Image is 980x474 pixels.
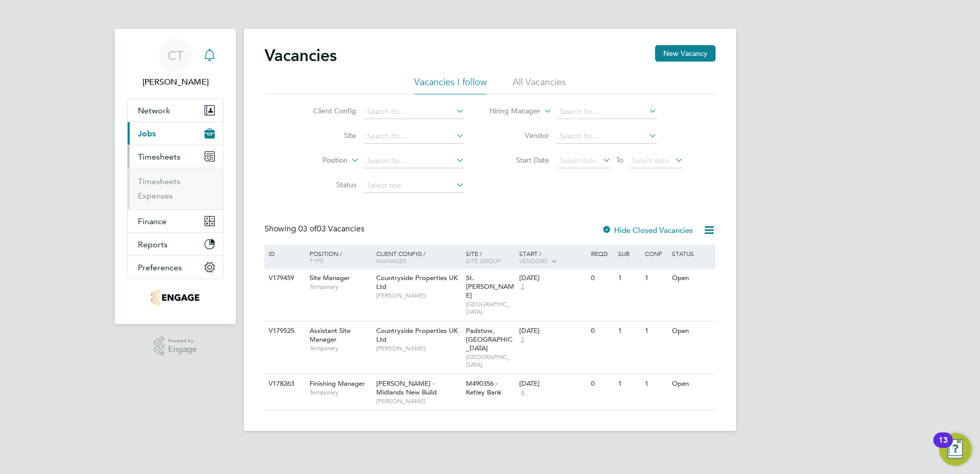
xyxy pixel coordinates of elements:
[519,274,586,283] div: [DATE]
[127,39,223,88] a: CT[PERSON_NAME]
[310,256,324,265] span: Type
[588,269,615,288] div: 0
[363,129,464,144] input: Search for...
[616,269,642,288] div: 1
[669,374,714,393] div: Open
[519,327,586,335] div: [DATE]
[297,106,356,115] label: Client Config
[138,191,173,201] a: Expenses
[939,433,972,466] button: Open Resource Center, 13 new notifications
[519,335,526,344] span: 2
[519,388,526,397] span: 4
[138,152,180,162] span: Timesheets
[466,256,501,265] span: Site Group
[264,224,366,234] div: Showing
[138,263,182,272] span: Preferences
[519,380,586,388] div: [DATE]
[463,245,517,269] div: Site /
[298,224,364,234] span: 03 Vacancies
[297,131,356,140] label: Site
[266,374,302,393] div: V178263
[376,326,458,344] span: Countryside Properties UK Ltd
[363,179,464,193] input: Select one
[168,49,183,62] span: CT
[481,106,540,116] label: Hiring Manager
[602,225,693,235] label: Hide Closed Vacancies
[128,122,223,145] button: Jobs
[490,131,549,140] label: Vendor
[363,105,464,119] input: Search for...
[517,245,588,270] div: Start /
[560,156,597,165] span: Select date
[310,379,365,388] span: Finishing Manager
[376,397,461,405] span: [PERSON_NAME]
[138,176,180,186] a: Timesheets
[632,156,669,165] span: Select date
[151,289,199,306] img: thornbaker-logo-retina.png
[376,291,461,300] span: [PERSON_NAME]
[556,129,657,144] input: Search for...
[154,337,197,356] a: Powered byEngage
[642,374,669,393] div: 1
[168,345,197,354] span: Engage
[616,322,642,341] div: 1
[310,283,371,291] span: Temporary
[128,233,223,255] button: Reports
[466,300,515,316] span: [GEOGRAPHIC_DATA]
[642,322,669,341] div: 1
[127,289,223,306] a: Go to home page
[490,155,549,165] label: Start Date
[138,216,167,226] span: Finance
[128,256,223,279] button: Preferences
[310,344,371,352] span: Temporary
[588,322,615,341] div: 0
[168,337,197,345] span: Powered by
[642,245,669,262] div: Conf
[616,245,642,262] div: Sub
[938,440,948,453] div: 13
[669,245,714,262] div: Status
[588,245,615,262] div: Reqd
[642,269,669,288] div: 1
[128,210,223,232] button: Finance
[376,273,458,291] span: Countryside Properties UK Ltd
[669,322,714,341] div: Open
[115,29,236,324] nav: Main navigation
[655,45,716,62] button: New Vacancy
[466,326,513,352] span: Padstow, [GEOGRAPHIC_DATA]
[376,256,406,265] span: Manager
[264,45,337,66] h2: Vacancies
[466,379,502,397] span: M490356 - Ketley Bank
[588,374,615,393] div: 0
[128,145,223,168] button: Timesheets
[298,224,317,234] span: 03 of
[310,388,371,397] span: Temporary
[466,273,514,300] span: St. [PERSON_NAME]
[127,76,223,88] span: Chloe Taquin
[128,168,223,209] div: Timesheets
[466,353,515,369] span: [GEOGRAPHIC_DATA]
[138,106,170,115] span: Network
[266,322,302,341] div: V179525
[613,153,626,167] span: To
[363,154,464,168] input: Search for...
[376,344,461,352] span: [PERSON_NAME]
[266,245,302,262] div: ID
[376,379,437,397] span: [PERSON_NAME] - Midlands New Build
[310,273,350,282] span: Site Manager
[414,76,487,94] li: Vacancies I follow
[556,105,657,119] input: Search for...
[669,269,714,288] div: Open
[128,99,223,122] button: Network
[297,180,356,189] label: Status
[138,129,156,139] span: Jobs
[289,155,348,166] label: Position
[374,245,463,269] div: Client Config /
[616,374,642,393] div: 1
[302,245,374,269] div: Position /
[519,283,526,291] span: 2
[310,326,351,344] span: Assistant Site Manager
[513,76,566,94] li: All Vacancies
[519,256,548,265] span: Vendors
[266,269,302,288] div: V179459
